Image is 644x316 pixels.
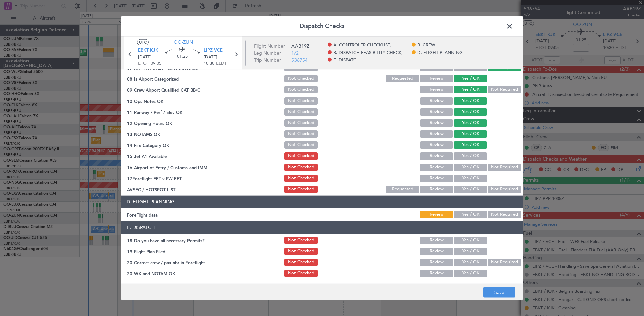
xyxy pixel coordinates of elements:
button: Not Required [488,211,521,218]
button: Not Required [488,163,521,171]
button: Not Required [488,185,521,193]
header: Dispatch Checks [121,16,523,36]
button: Not Required [488,258,521,266]
button: Not Required [488,86,521,93]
